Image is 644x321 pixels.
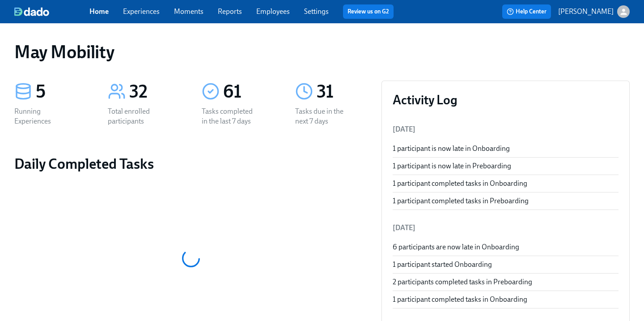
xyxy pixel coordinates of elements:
button: [PERSON_NAME] [558,5,630,18]
li: [DATE] [393,217,619,239]
a: dado [14,7,89,16]
div: 61 [223,81,274,103]
div: 1 participant is now late in Preboarding [393,161,619,171]
h2: Daily Completed Tasks [14,155,367,173]
div: 2 participants completed tasks in Preboarding [393,277,619,287]
a: Employees [256,7,290,16]
h1: May Mobility [14,41,114,63]
div: Running Experiences [14,107,72,126]
div: 6 participants are now late in Onboarding [393,242,619,252]
div: 5 [36,81,86,103]
a: Experiences [123,7,160,16]
button: Help Center [502,4,551,19]
div: 1 participant started Onboarding [393,260,619,270]
div: Total enrolled participants [108,107,165,126]
h3: Activity Log [393,92,619,108]
img: dado [14,7,49,16]
div: 1 participant is now late in Onboarding [393,144,619,154]
a: Home [89,7,109,16]
div: 31 [317,81,367,103]
li: [DATE] [393,119,619,140]
a: Reports [218,7,242,16]
button: Review us on G2 [343,4,394,19]
div: 1 participant completed tasks in Onboarding [393,179,619,188]
div: Tasks due in the next 7 days [295,107,352,126]
a: Review us on G2 [347,7,389,16]
div: Tasks completed in the last 7 days [202,107,259,126]
div: 1 participant completed tasks in Onboarding [393,295,619,304]
span: Help Center [507,7,547,16]
div: 1 participant completed tasks in Preboarding [393,196,619,206]
a: Moments [174,7,203,16]
a: Settings [304,7,329,16]
p: [PERSON_NAME] [558,7,614,17]
div: 32 [129,81,180,103]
